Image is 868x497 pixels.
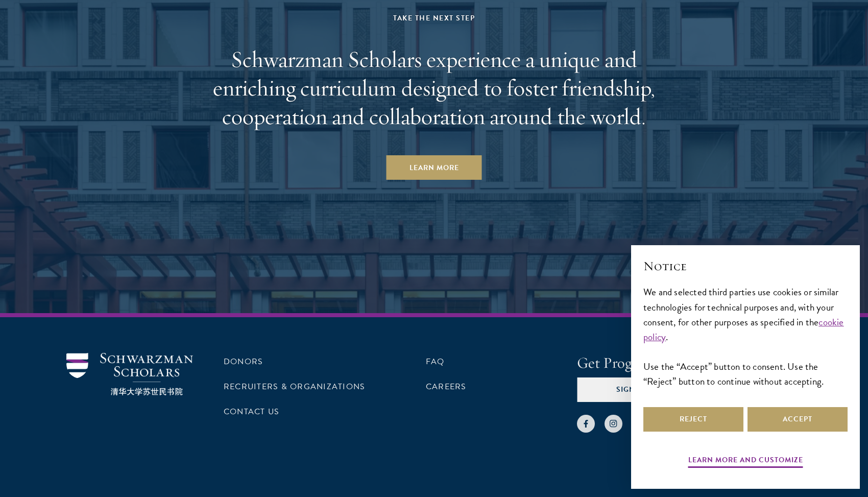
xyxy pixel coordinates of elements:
[224,406,279,418] a: Contact Us
[577,353,802,373] h4: Get Program Updates
[224,381,365,393] a: Recruiters & Organizations
[643,407,743,432] button: Reject
[387,155,482,180] a: Learn More
[643,257,848,275] h2: Notice
[426,356,445,368] a: FAQ
[577,377,687,402] button: Sign Up
[197,45,671,131] h2: Schwarzman Scholars experience a unique and enriching curriculum designed to foster friendship, c...
[66,353,193,395] img: Schwarzman Scholars
[748,407,848,432] button: Accept
[643,315,844,344] a: cookie policy
[224,356,263,368] a: Donors
[426,381,467,393] a: Careers
[643,285,848,388] div: We and selected third parties use cookies or similar technologies for technical purposes and, wit...
[197,12,671,25] div: Take the Next Step
[688,454,803,469] button: Learn more and customize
